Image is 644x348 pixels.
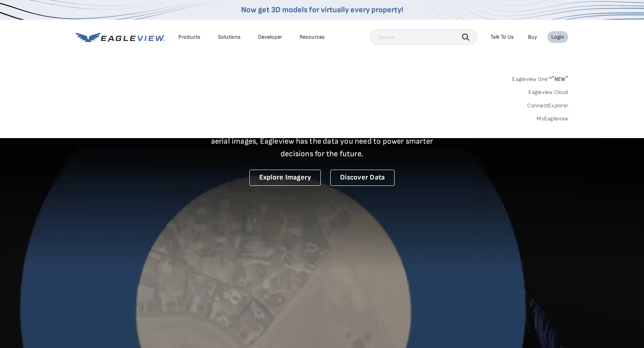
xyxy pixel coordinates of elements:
a: Eagleview One™*NEW* [512,73,568,82]
div: Products [178,34,200,41]
a: Eagleview Cloud [528,89,568,96]
div: Talk To Us [490,34,514,41]
div: Solutions [218,34,241,41]
a: Buy [528,34,537,41]
div: Login [551,34,564,41]
div: Resources [300,34,325,41]
a: Discover Data [330,170,395,186]
input: Search [370,29,477,45]
a: MyEagleview [537,115,568,122]
a: Developer [258,34,282,41]
a: ConnectExplorer [527,102,568,109]
span: NEW [552,76,568,82]
a: Explore Imagery [249,170,321,186]
a: Now get 3D models for virtually every property! [241,5,403,15]
p: A new era starts here. Built on more than 3.5 billion high-resolution aerial images, Eagleview ha... [201,122,443,160]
